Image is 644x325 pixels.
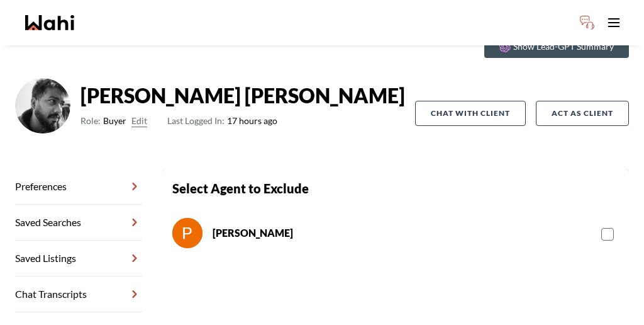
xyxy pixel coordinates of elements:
[15,277,142,312] a: Chat Transcripts
[167,113,277,128] span: 17 hours ago
[131,113,147,128] button: Edit
[167,115,225,126] span: Last Logged In:
[25,15,74,30] a: Wahi homepage
[213,225,293,241] div: [PERSON_NAME]
[15,241,142,277] a: Saved Listings
[15,205,142,241] a: Saved Searches
[415,101,526,126] button: Chat with client
[103,113,126,128] span: Buyer
[601,10,626,35] button: Toggle open navigation menu
[536,101,629,126] button: Act as Client
[172,218,203,248] img: chat avatar
[80,83,405,108] strong: [PERSON_NAME] [PERSON_NAME]
[513,40,614,53] p: Show Lead-GPT Summary
[15,169,142,205] a: Preferences
[15,78,70,134] img: ACg8ocJkirgXf_yjgVOV_lwOzs_xrTfrNWFwmZKly7S1EQgBNL954rzEiQ=s96-c
[80,113,101,128] span: Role:
[172,181,309,196] strong: Select Agent to Exclude
[484,35,629,58] button: Show Lead-GPT Summary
